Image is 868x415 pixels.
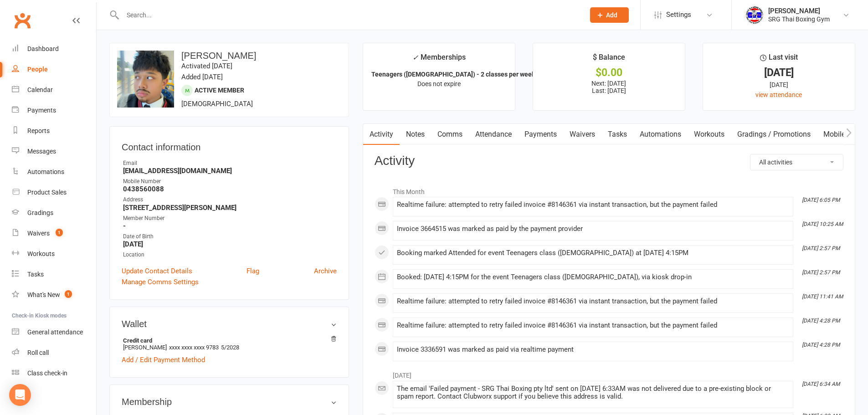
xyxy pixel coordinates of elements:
input: Search... [120,9,578,21]
span: 1 [56,229,63,236]
div: Open Intercom Messenger [9,384,31,406]
img: image1745382975.png [117,51,174,108]
div: Date of Birth [123,232,337,241]
i: [DATE] 2:57 PM [802,269,840,276]
span: xxxx xxxx xxxx 9783 [169,344,219,351]
a: What's New1 [12,285,96,305]
i: [DATE] 4:28 PM [802,342,840,348]
div: Email [123,159,337,168]
strong: 0438560088 [123,185,337,193]
span: Add [606,11,617,19]
a: Reports [12,121,96,141]
a: Gradings / Promotions [731,124,817,145]
i: ✓ [412,53,418,62]
strong: Teenagers ([DEMOGRAPHIC_DATA]) - 2 classes per week (... [371,71,544,78]
strong: - [123,222,337,230]
div: Reports [27,127,50,134]
div: $0.00 [541,68,677,77]
span: 5/2028 [221,344,239,351]
div: [DATE] [711,68,847,77]
a: Calendar [12,80,96,100]
div: Realtime failure: attempted to retry failed invoice #8146361 via instant transaction, but the pay... [397,201,789,209]
p: Next: [DATE] Last: [DATE] [541,80,677,94]
li: This Month [375,182,843,197]
div: $ Balance [593,51,625,68]
div: Gradings [27,209,53,216]
time: Activated [DATE] [181,62,232,70]
a: Class kiosk mode [12,363,96,384]
a: Gradings [12,203,96,223]
a: Activity [363,124,400,145]
div: Class check-in [27,369,67,377]
a: General attendance kiosk mode [12,322,96,343]
div: Realtime failure: attempted to retry failed invoice #8146361 via instant transaction, but the pay... [397,322,789,329]
time: Added [DATE] [181,73,223,81]
li: [PERSON_NAME] [122,336,337,352]
div: [PERSON_NAME] [768,7,830,15]
span: 1 [65,290,72,298]
a: Automations [633,124,688,145]
strong: Credit card [123,337,332,344]
div: Booked: [DATE] 4:15PM for the event Teenagers class ([DEMOGRAPHIC_DATA]), via kiosk drop-in [397,273,789,281]
h3: [PERSON_NAME] [117,51,341,61]
div: Tasks [27,271,44,278]
a: Automations [12,162,96,182]
i: [DATE] 6:34 AM [802,381,840,387]
span: Does not expire [417,80,461,87]
div: Roll call [27,349,49,356]
i: [DATE] 11:41 AM [802,293,843,300]
a: view attendance [755,91,802,98]
div: Messages [27,148,56,155]
li: [DATE] [375,366,843,380]
a: Waivers [563,124,601,145]
div: Location [123,251,337,259]
div: SRG Thai Boxing Gym [768,15,830,23]
a: Notes [400,124,431,145]
strong: [EMAIL_ADDRESS][DOMAIN_NAME] [123,167,337,175]
a: Product Sales [12,182,96,203]
h3: Membership [122,397,337,407]
div: Realtime failure: attempted to retry failed invoice #8146361 via instant transaction, but the pay... [397,297,789,305]
a: Tasks [12,264,96,285]
a: Manage Comms Settings [122,277,199,287]
i: [DATE] 10:25 AM [802,221,843,227]
a: Workouts [688,124,731,145]
div: Payments [27,107,56,114]
div: Automations [27,168,64,175]
a: Messages [12,141,96,162]
i: [DATE] 2:57 PM [802,245,840,251]
i: [DATE] 4:28 PM [802,318,840,324]
strong: [STREET_ADDRESS][PERSON_NAME] [123,204,337,212]
h3: Activity [375,154,843,168]
img: thumb_image1718682644.png [745,6,764,24]
a: Payments [12,100,96,121]
a: Roll call [12,343,96,363]
div: Workouts [27,250,55,257]
div: Product Sales [27,189,67,196]
a: Mobile App [817,124,866,145]
a: Add / Edit Payment Method [122,354,205,365]
h3: Contact information [122,138,337,152]
a: Clubworx [11,9,34,32]
a: Comms [431,124,469,145]
a: Payments [518,124,563,145]
div: Mobile Number [123,177,337,186]
div: Member Number [123,214,337,223]
div: Memberships [412,51,466,68]
span: [DEMOGRAPHIC_DATA] [181,100,253,108]
a: Dashboard [12,39,96,59]
div: General attendance [27,328,83,336]
div: Invoice 3336591 was marked as paid via realtime payment [397,346,789,354]
a: Tasks [601,124,633,145]
a: People [12,59,96,80]
div: [DATE] [711,80,847,90]
span: Active member [195,87,244,94]
a: Flag [247,266,259,277]
div: Last visit [760,51,798,68]
a: Workouts [12,244,96,264]
div: Dashboard [27,45,59,52]
div: People [27,66,48,73]
i: [DATE] 6:05 PM [802,197,840,203]
div: Invoice 3664515 was marked as paid by the payment provider [397,225,789,233]
div: Booking marked Attended for event Teenagers class ([DEMOGRAPHIC_DATA]) at [DATE] 4:15PM [397,249,789,257]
